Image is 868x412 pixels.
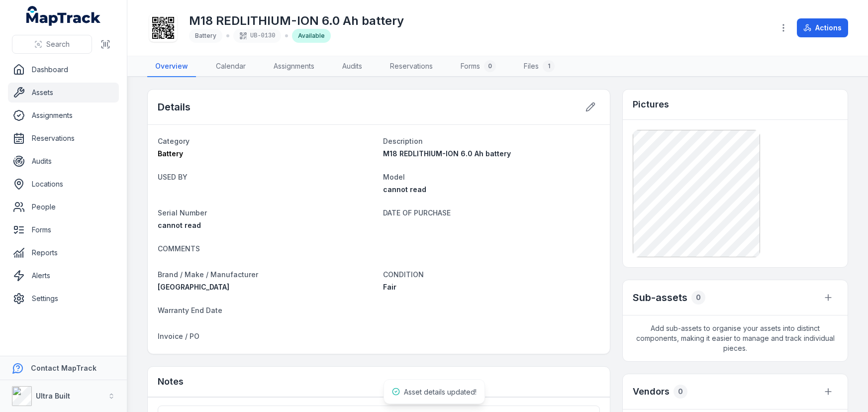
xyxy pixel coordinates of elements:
[158,208,207,217] span: Serial Number
[46,39,70,49] span: Search
[158,100,191,114] h2: Details
[158,149,183,158] span: Battery
[8,83,119,103] a: Assets
[12,35,92,54] button: Search
[158,283,229,291] span: [GEOGRAPHIC_DATA]
[26,6,101,26] a: MapTrack
[383,149,511,158] span: M18 REDLITHIUM-ION 6.0 Ah battery
[147,56,196,77] a: Overview
[158,375,184,389] h3: Notes
[383,173,405,181] span: Model
[633,385,670,399] h3: Vendors
[633,98,669,111] h3: Pictures
[195,32,216,39] span: Battery
[382,56,441,77] a: Reservations
[674,385,687,399] div: 0
[158,270,258,279] span: Brand / Make / Manufacturer
[8,174,119,194] a: Locations
[158,173,188,181] span: USED BY
[484,60,496,72] div: 0
[8,243,119,263] a: Reports
[8,220,119,240] a: Forms
[633,291,687,305] h2: Sub-assets
[8,105,119,125] a: Assignments
[8,197,119,217] a: People
[158,244,200,253] span: COMMENTS
[383,185,426,194] span: cannot read
[383,283,396,291] span: Fair
[8,151,119,171] a: Audits
[453,56,504,77] a: Forms0
[158,137,190,145] span: Category
[8,60,119,80] a: Dashboard
[797,18,848,37] button: Actions
[292,29,331,43] div: Available
[189,13,404,29] h1: M18 REDLITHIUM-ION 6.0 Ah battery
[383,270,424,279] span: CONDITION
[233,29,281,43] div: UB-0130
[8,128,119,148] a: Reservations
[158,221,201,229] span: cannot read
[516,56,563,77] a: Files1
[334,56,370,77] a: Audits
[404,388,477,396] span: Asset details updated!
[8,289,119,309] a: Settings
[208,56,254,77] a: Calendar
[158,306,222,314] span: Warranty End Date
[266,56,322,77] a: Assignments
[543,60,555,72] div: 1
[8,266,119,286] a: Alerts
[383,137,423,145] span: Description
[623,315,848,361] span: Add sub-assets to organise your assets into distinct components, making it easier to manage and t...
[31,364,96,372] strong: Contact MapTrack
[383,208,451,217] span: DATE OF PURCHASE
[691,291,705,305] div: 0
[158,332,199,340] span: Invoice / PO
[36,392,70,400] strong: Ultra Built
